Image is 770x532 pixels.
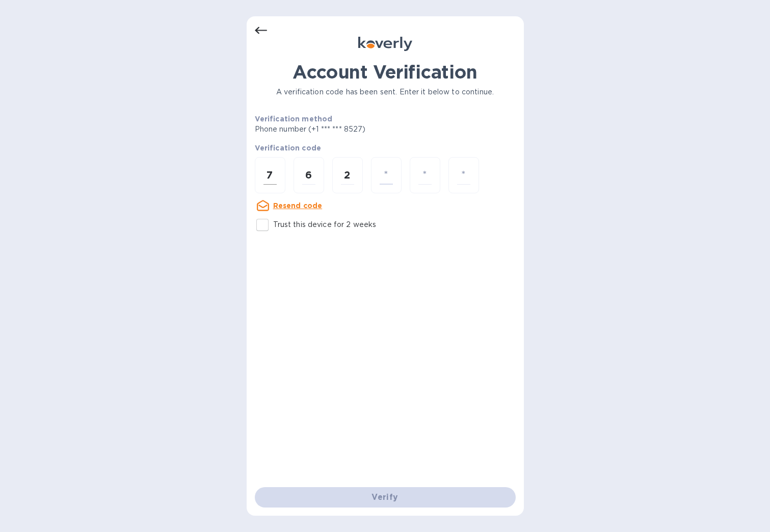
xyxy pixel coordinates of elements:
b: Verification method [255,115,333,123]
p: A verification code has been sent. Enter it below to continue. [255,87,516,97]
h1: Account Verification [255,61,516,83]
p: Trust this device for 2 weeks [273,219,377,230]
p: Phone number (+1 *** *** 8527) [255,124,444,135]
u: Resend code [273,201,323,210]
p: Verification code [255,143,516,153]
